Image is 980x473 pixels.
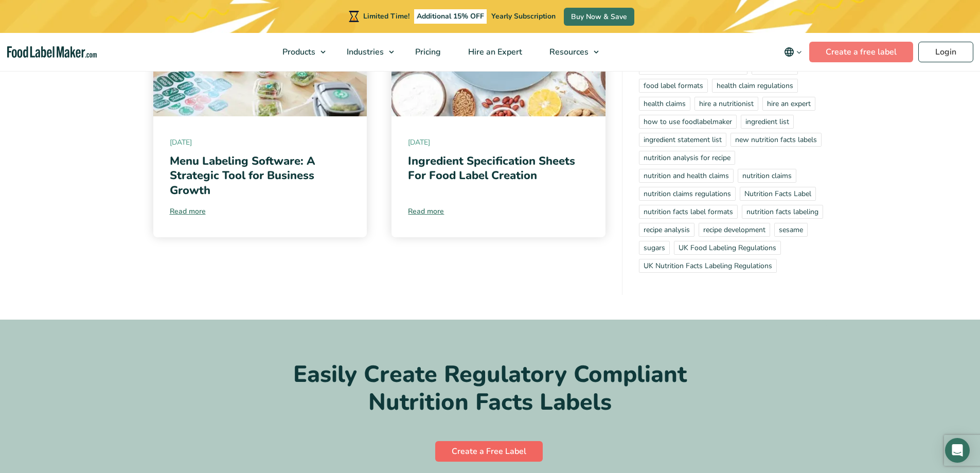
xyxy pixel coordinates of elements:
a: Menu Labeling Software: A Strategic Tool for Business Growth [170,153,315,198]
a: Read more [408,206,589,217]
span: Hire an Expert [465,46,523,58]
a: nutrition analysis for recipe [639,150,735,164]
span: Pricing [412,46,442,58]
a: Create a free label [809,42,913,62]
a: nutrition facts labeling [742,204,823,218]
a: health claim regulations [712,78,798,92]
a: Hire an Expert [455,33,533,71]
span: Limited Time! [363,11,409,21]
a: how to use foodlabelmaker [639,114,737,128]
a: Nutrition Facts Label [740,186,816,200]
a: hire an expert [762,96,815,110]
span: Products [279,46,316,58]
a: Create a Free Label [435,441,543,462]
a: health claims [639,96,690,110]
a: Read more [170,206,351,217]
a: recipe analysis [639,222,694,236]
a: sesame [774,222,808,236]
a: recipe development [699,222,770,236]
a: ingredient list [741,114,794,128]
a: nutrition facts label formats [639,204,738,218]
a: nutrition claims regulations [639,186,736,200]
a: sugars [639,240,670,254]
a: nutrition and health claims [639,168,734,182]
a: nutrition claims [738,168,796,182]
span: Industries [344,46,385,58]
div: Open Intercom Messenger [945,438,970,463]
span: Resources [546,46,590,58]
span: [DATE] [408,137,589,148]
a: hire a nutritionist [694,96,758,110]
a: Ingredient Specification Sheets For Food Label Creation [408,153,575,184]
a: Buy Now & Save [564,8,634,26]
a: Resources [536,33,604,71]
a: Industries [333,33,399,71]
a: UK Food Labeling Regulations [674,240,781,254]
a: food label formats [639,78,708,92]
a: UK Nutrition Facts Labeling Regulations [639,258,777,272]
a: Products [269,33,331,71]
a: new nutrition facts labels [730,132,822,146]
span: [DATE] [170,137,351,148]
a: ingredient statement list [639,132,726,146]
span: Yearly Subscription [491,11,556,21]
p: Easily Create Regulatory Compliant Nutrition Facts Labels [170,361,811,416]
a: Pricing [402,33,452,71]
span: Additional 15% OFF [414,9,487,24]
a: Login [918,42,973,62]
